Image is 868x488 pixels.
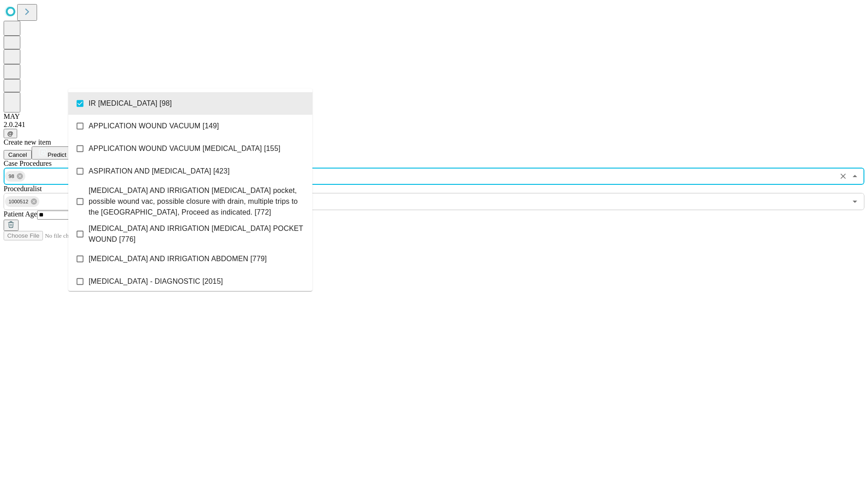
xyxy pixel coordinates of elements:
[4,113,864,121] div: MAY
[5,171,25,182] div: 98
[89,185,305,218] span: [MEDICAL_DATA] AND IRRIGATION [MEDICAL_DATA] pocket, possible wound vac, possible closure with dr...
[32,146,73,160] button: Predict
[4,150,32,160] button: Cancel
[4,185,42,192] span: Proceduralist
[4,121,864,129] div: 2.0.241
[89,143,280,154] span: APPLICATION WOUND VACUUM [MEDICAL_DATA] [155]
[4,129,17,138] button: @
[4,210,37,218] span: Patient Age
[47,151,66,158] span: Predict
[89,121,219,131] span: APPLICATION WOUND VACUUM [149]
[4,160,52,167] span: Scheduled Procedure
[7,130,14,137] span: @
[89,253,267,264] span: [MEDICAL_DATA] AND IRRIGATION ABDOMEN [779]
[849,195,861,208] button: Open
[89,98,172,109] span: IR [MEDICAL_DATA] [98]
[5,171,18,182] span: 98
[849,170,861,183] button: Close
[5,196,39,207] div: 1000512
[8,151,27,158] span: Cancel
[89,223,305,245] span: [MEDICAL_DATA] AND IRRIGATION [MEDICAL_DATA] POCKET WOUND [776]
[89,276,223,287] span: [MEDICAL_DATA] - DIAGNOSTIC [2015]
[5,197,32,207] span: 1000512
[837,170,849,183] button: Clear
[89,166,230,177] span: ASPIRATION AND [MEDICAL_DATA] [423]
[4,138,51,146] span: Create new item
